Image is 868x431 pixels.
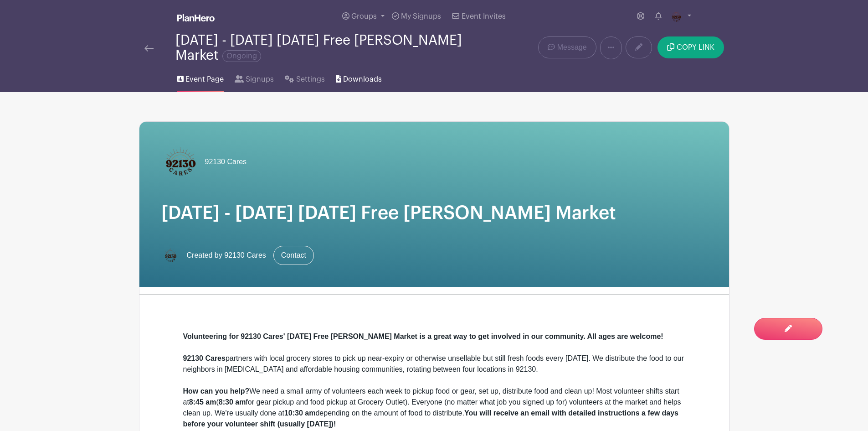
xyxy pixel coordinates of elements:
span: Signups [246,74,274,85]
span: Groups [351,13,377,20]
span: My Signups [401,13,441,20]
span: Event Page [185,74,224,85]
strong: 92130 Cares [183,354,226,362]
a: Contact [273,246,314,265]
div: We need a small army of volunteers each week to pickup food or gear, set up, distribute food and ... [183,386,685,430]
span: Ongoing [222,50,261,62]
span: Created by 92130 Cares [187,250,266,261]
a: Settings [285,63,324,92]
div: [DATE] - [DATE] [DATE] Free [PERSON_NAME] Market [175,33,471,63]
img: Untitled-Artwork%20(4).png [161,246,180,265]
a: Event Page [177,63,224,92]
a: Signups [235,63,274,92]
span: Downloads [343,74,382,85]
button: COPY LINK [657,36,724,58]
strong: 8:30 am [219,398,246,406]
h1: [DATE] - [DATE] [DATE] Free [PERSON_NAME] Market [161,202,707,224]
strong: 10:30 am [284,409,316,417]
div: partners with local grocery stores to pick up near-expiry or otherwise unsellable but still fresh... [183,353,685,375]
a: Message [538,36,596,58]
a: Downloads [336,63,382,92]
img: 92130Cares_Logo_(1).png [161,144,198,180]
span: COPY LINK [677,44,714,51]
strong: How can you help? [183,387,250,395]
img: Untitled-Artwork%20(4).png [669,9,683,24]
span: 92130 Cares [205,156,247,167]
span: Message [557,42,587,53]
strong: 8:45 am [189,398,216,406]
span: Event Invites [462,13,506,20]
img: back-arrow-29a5d9b10d5bd6ae65dc969a981735edf675c4d7a1fe02e03b50dbd4ba3cdb55.svg [144,45,154,52]
span: Settings [296,74,325,85]
img: logo_white-6c42ec7e38ccf1d336a20a19083b03d10ae64f83f12c07503d8b9e83406b4c7d.svg [177,14,215,21]
strong: Volunteering for 92130 Cares' [DATE] Free [PERSON_NAME] Market is a great way to get involved in ... [183,332,663,340]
